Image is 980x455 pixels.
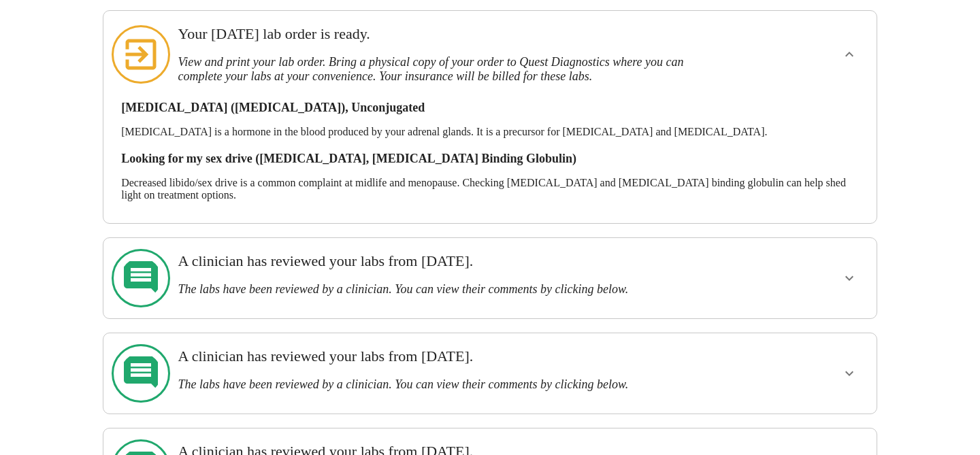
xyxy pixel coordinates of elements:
button: show more [833,262,866,294]
h3: View and print your lab order. Bring a physical copy of your order to Quest Diagnostics where you... [178,55,728,84]
button: show more [833,38,866,71]
p: Decreased libido/sex drive is a common complaint at midlife and menopause. Checking [MEDICAL_DATA... [121,177,859,201]
h3: The labs have been reviewed by a clinician. You can view their comments by clicking below. [178,377,728,392]
h3: Looking for my sex drive ([MEDICAL_DATA], [MEDICAL_DATA] Binding Globulin) [121,152,859,166]
h3: [MEDICAL_DATA] ([MEDICAL_DATA]), Unconjugated [121,101,859,115]
h3: A clinician has reviewed your labs from [DATE]. [178,252,728,270]
h3: The labs have been reviewed by a clinician. You can view their comments by clicking below. [178,282,728,297]
p: [MEDICAL_DATA] is a hormone in the blood produced by your adrenal glands. It is a precursor for [... [121,126,859,138]
h3: Your [DATE] lab order is ready. [178,25,728,43]
button: show more [833,357,866,390]
h3: A clinician has reviewed your labs from [DATE]. [178,348,728,365]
